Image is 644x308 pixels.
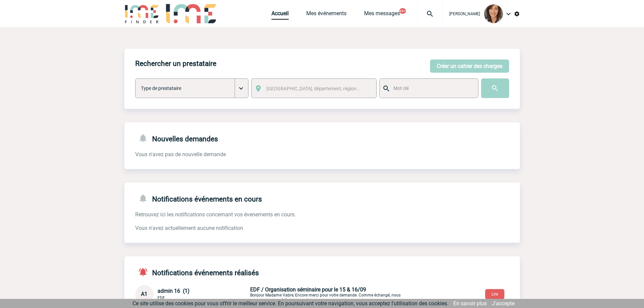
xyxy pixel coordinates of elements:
[480,290,510,297] a: Lire
[141,291,147,297] span: A1
[135,290,409,297] a: A1 admin 16 (1) EDF EDF / Organisation séminaire pour le 15 & 16/09Bonjour Madame Vabre, Encore m...
[392,84,472,93] input: Mot clé
[492,300,515,307] a: J'accepte
[135,133,218,143] h4: Nouvelles demandes
[158,295,165,300] span: EDF
[399,8,406,14] button: 99+
[135,60,216,68] h4: Rechercher un prestataire
[250,286,366,293] span: EDF / Organisation séminaire pour le 15 & 16/09
[250,286,409,302] p: Bonjour Madame Vabre, Encore merci pour votre demande. Comme échangé, nous sommes au regret de ne...
[138,133,152,143] img: notifications-24-px-g.png
[135,211,296,218] span: Retrouvez ici les notifications concernant vos évenements en cours.
[135,193,262,203] h4: Notifications événements en cours
[453,300,487,307] a: En savoir plus
[484,4,503,23] img: 103585-1.jpg
[133,300,448,307] span: Ce site utilise des cookies pour vous offrir le meilleur service. En poursuivant votre navigation...
[135,267,259,277] h4: Notifications événements réalisés
[135,151,226,158] span: Vous n'avez pas de nouvelle demande
[158,288,190,294] span: admin 16 (1)
[485,289,504,299] button: Lire
[135,225,243,231] span: Vous n'avez actuellement aucune notification
[135,285,520,303] div: Conversation privée : Client - Agence
[364,10,400,20] a: Mes messages
[124,4,160,23] img: IME-Finder
[266,86,360,91] span: [GEOGRAPHIC_DATA], département, région...
[306,10,347,20] a: Mes événements
[138,193,152,203] img: notifications-24-px-g.png
[271,10,289,20] a: Accueil
[481,78,509,98] input: Submit
[449,11,480,16] span: [PERSON_NAME]
[138,267,152,277] img: notifications-active-24-px-r.png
